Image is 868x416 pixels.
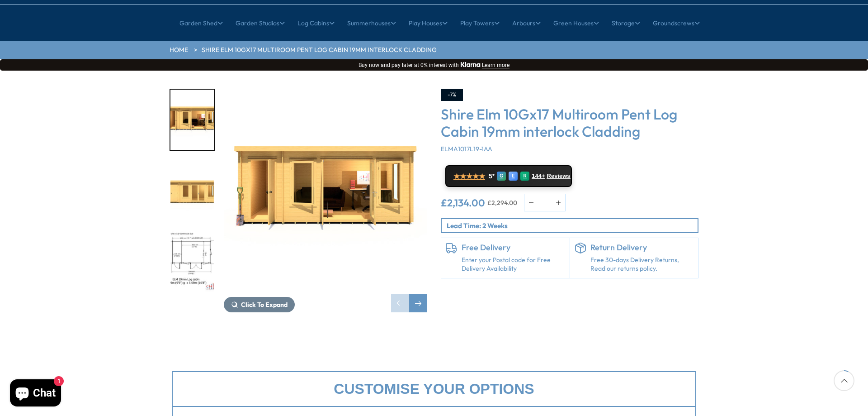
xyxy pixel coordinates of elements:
a: Shire Elm 10Gx17 Multiroom Pent Log Cabin 19mm interlock Cladding [202,46,437,55]
h6: Free Delivery [462,243,565,253]
span: Click To Expand [241,301,288,309]
div: 2 / 10 [170,160,215,222]
span: ★★★★★ [453,172,485,181]
img: Elm2990x50909_9x16_8000_578f2222-942b-4b45-bcfa-3677885ef887_200x200.jpg [170,161,214,221]
h3: Shire Elm 10Gx17 Multiroom Pent Log Cabin 19mm interlock Cladding [441,105,698,140]
p: Lead Time: 2 Weeks [447,221,698,230]
div: 1 / 10 [170,89,215,151]
div: E [509,172,518,181]
a: Garden Studios [236,12,285,34]
div: 1 / 10 [224,89,427,312]
div: Previous slide [391,294,409,312]
div: -7% [441,89,463,101]
a: Log Cabins [297,12,335,34]
a: Play Towers [460,12,500,34]
inbox-online-store-chat: Shopify online store chat [7,379,64,409]
img: Shire Elm 10Gx17 Multiroom Pent Log Cabin 19mm interlock Cladding - Best Shed [224,89,427,292]
ins: £2,134.00 [441,198,485,208]
div: R [520,172,529,181]
a: Summerhouses [347,12,396,34]
img: Elm2990x50909_9x16_8000LIFESTYLE_ebb03b52-3ad0-433a-96f0-8190fa0c79cb_200x200.jpg [170,90,214,150]
a: Play Houses [409,12,448,34]
h6: Return Delivery [590,243,694,253]
button: Click To Expand [224,297,295,312]
a: Storage [612,12,640,34]
p: Free 30-days Delivery Returns, Read our returns policy. [590,256,694,273]
div: G [497,172,506,181]
a: Green Houses [553,12,599,34]
a: HOME [170,46,188,55]
div: 3 / 10 [170,230,215,292]
span: ELMA1017L19-1AA [441,145,492,153]
span: 144+ [532,172,545,180]
del: £2,294.00 [487,200,517,206]
a: Garden Shed [179,12,223,34]
a: Enter your Postal code for Free Delivery Availability [462,256,565,273]
a: Arbours [512,12,541,34]
div: Customise your options [172,371,696,407]
a: ★★★★★ 5* G E R 144+ Reviews [445,165,572,187]
a: Groundscrews [653,12,700,34]
div: Next slide [409,294,427,312]
span: Reviews [547,172,571,180]
img: Elm2990x50909_9x16_8PLAN_fa07f756-2e9b-4080-86e3-fc095bf7bbd6_200x200.jpg [170,231,214,292]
